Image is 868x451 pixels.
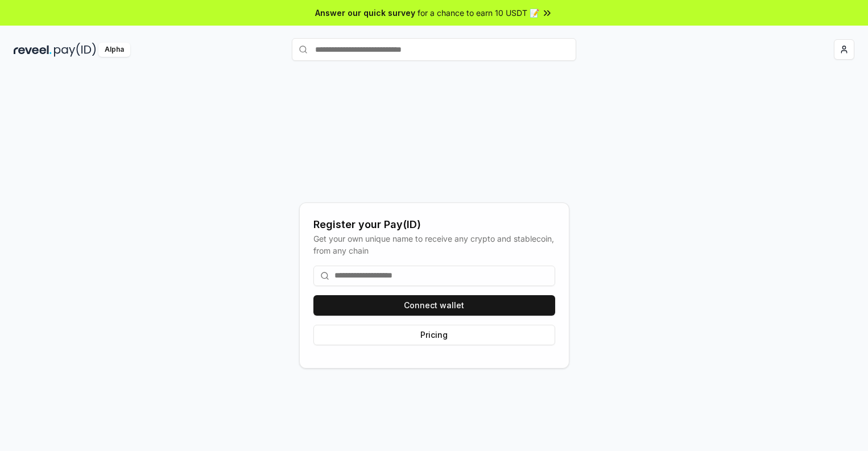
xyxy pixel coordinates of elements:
div: Alpha [98,43,130,57]
div: Register your Pay(ID) [313,217,555,233]
button: Connect wallet [313,295,555,316]
img: pay_id [54,43,96,57]
span: for a chance to earn 10 USDT 📝 [418,7,539,19]
img: reveel_dark [14,43,52,57]
div: Get your own unique name to receive any crypto and stablecoin, from any chain [313,233,555,256]
button: Pricing [313,325,555,345]
span: Answer our quick survey [315,7,415,19]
